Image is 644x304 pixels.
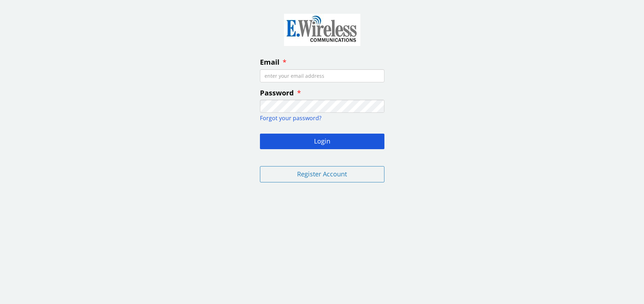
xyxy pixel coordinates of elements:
a: Forgot your password? [260,114,321,122]
button: Login [260,134,384,149]
span: Email [260,57,279,67]
input: enter your email address [260,69,384,82]
span: Password [260,88,294,98]
button: Register Account [260,166,384,182]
